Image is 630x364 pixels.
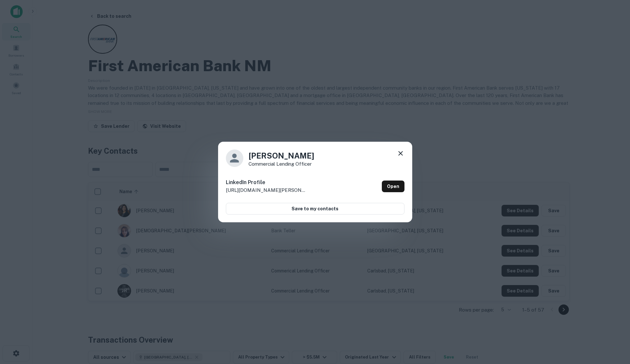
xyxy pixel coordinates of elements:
[382,181,404,192] a: Open
[226,186,307,194] p: [URL][DOMAIN_NAME][PERSON_NAME]
[226,203,404,215] button: Save to my contacts
[249,150,314,161] h4: [PERSON_NAME]
[249,161,314,166] p: Commercial Lending Officer
[226,179,307,186] h6: LinkedIn Profile
[598,312,630,343] iframe: Chat Widget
